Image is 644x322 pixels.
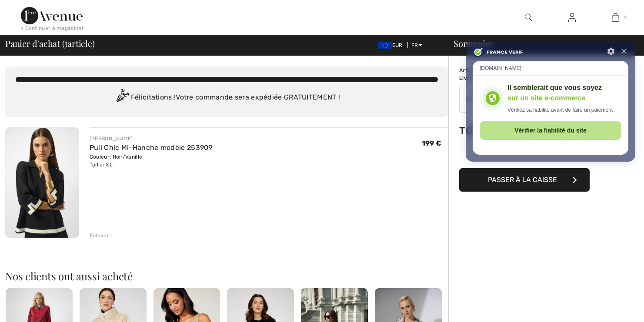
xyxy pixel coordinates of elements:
[459,116,515,146] td: Total
[5,271,448,281] h2: Nos clients ont aussi acheté
[568,12,576,23] img: Mes infos
[594,12,637,23] a: 1
[16,89,438,106] div: Félicitations ! Votre commande sera expédiée GRATUITEMENT !
[90,143,213,152] a: Pull Chic Mi-Hanche modèle 253909
[378,42,392,49] img: Euro
[411,42,422,48] span: FR
[561,12,583,23] a: Se connecter
[21,7,83,24] img: 1ère Avenue
[113,89,131,106] img: Congratulation2.svg
[422,139,442,147] span: 199 €
[443,39,639,48] div: Sommaire
[525,12,532,23] img: recherche
[90,232,109,239] div: Enlever
[459,66,515,74] td: Articles ( )
[460,86,558,112] input: Code promo
[459,168,590,192] button: Passer à la caisse
[21,24,84,32] div: < Continuer à magasiner
[459,74,515,82] td: Livraison
[612,12,619,23] img: Mon panier
[64,37,67,48] span: 1
[378,42,406,48] span: EUR
[624,13,626,21] span: 1
[5,39,95,48] span: Panier d'achat ( article)
[488,176,557,184] span: Passer à la caisse
[5,127,79,238] img: Pull Chic Mi-Hanche modèle 253909
[90,135,213,143] div: [PERSON_NAME]
[459,146,590,165] iframe: PayPal
[90,153,213,169] div: Couleur: Noir/Vanille Taille: XL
